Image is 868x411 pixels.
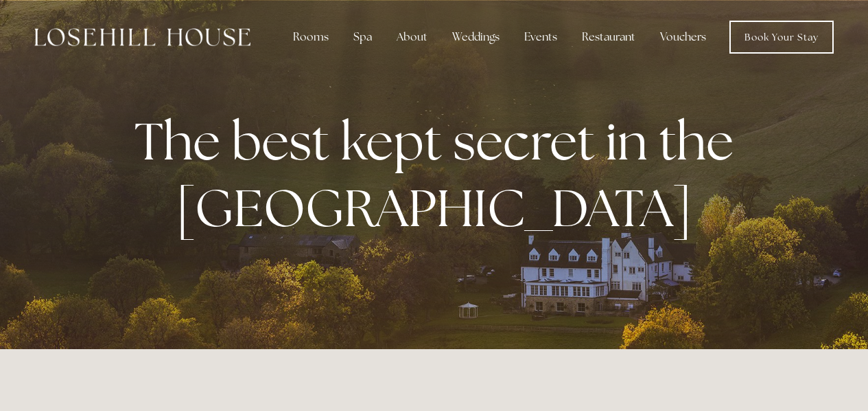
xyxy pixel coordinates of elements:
[729,21,834,54] a: Book Your Stay
[134,107,744,242] strong: The best kept secret in the [GEOGRAPHIC_DATA]
[441,23,511,51] div: Weddings
[386,23,438,51] div: About
[571,23,646,51] div: Restaurant
[34,28,250,46] img: Losehill House
[282,23,340,51] div: Rooms
[513,23,568,51] div: Events
[342,23,383,51] div: Spa
[649,23,717,51] a: Vouchers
